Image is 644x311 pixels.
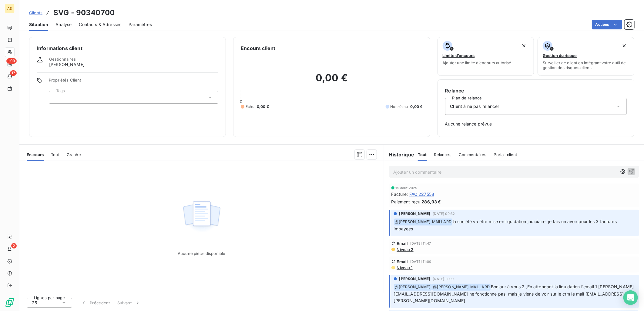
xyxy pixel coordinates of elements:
span: [PERSON_NAME] [399,276,431,282]
span: Commentaires [459,152,487,157]
span: Aucune pièce disponible [178,251,225,256]
span: Email [397,241,408,246]
span: Analyse [55,22,72,28]
span: FAC 227558 [409,191,434,197]
span: Surveiller ce client en intégrant votre outil de gestion des risques client. [543,60,629,70]
a: Clients [29,10,42,16]
span: [DATE] 11:47 [410,242,431,245]
a: 17 [5,72,14,81]
span: Paramètres [129,22,152,28]
span: 0,00 € [411,104,423,109]
span: Échu [246,104,254,109]
span: Portail client [494,152,517,157]
span: Email [397,259,408,264]
span: [DATE] 09:32 [433,212,455,216]
span: Ajouter une limite d’encours autorisé [443,60,512,65]
span: Tout [418,152,427,157]
div: Open Intercom Messenger [623,290,638,305]
img: Empty state [182,198,221,236]
button: Suivant [114,296,144,309]
h6: Relance [445,87,627,94]
span: la société va être mise en liquidation judiciaire. je fais un avoir pour les 3 factures impayees [394,219,618,231]
button: Gestion du risqueSurveiller ce client en intégrant votre outil de gestion des risques client. [538,37,634,76]
span: Relances [434,152,451,157]
span: Non-échu [391,104,408,109]
span: [DATE] 11:00 [410,260,431,263]
span: Niveau 2 [396,247,414,252]
button: Limite d’encoursAjouter une limite d’encours autorisé [438,37,534,76]
span: Tout [51,152,59,157]
h6: Informations client [37,45,218,52]
span: Client à ne pas relancer [450,103,499,109]
button: Précédent [77,296,114,309]
span: 2 [11,243,17,249]
span: [PERSON_NAME] [399,211,431,216]
span: 17 [10,70,17,76]
span: Graphe [67,152,81,157]
h3: SVG - 90340700 [53,7,115,18]
span: 0,00 € [257,104,269,109]
span: 15 août 2025 [396,186,418,190]
span: Propriétés Client [49,78,218,86]
span: Gestion du risque [543,53,577,58]
span: @ [PERSON_NAME] MAILLARD [394,219,452,226]
span: [DATE] 11:00 [433,277,454,281]
span: Bonjour à vous 2 ,En attendant la liquidation l'email 1 [PERSON_NAME][EMAIL_ADDRESS][DOMAIN_NAME]... [394,284,634,303]
span: Niveau 1 [396,265,413,270]
button: Actions [592,20,622,29]
span: @ [PERSON_NAME] [394,284,432,291]
a: +99 [5,59,14,69]
span: +99 [6,58,17,64]
span: Paiement reçu [391,199,421,205]
span: 286,93 € [422,199,441,205]
span: En cours [27,152,44,157]
span: 0 [240,99,242,104]
div: AE [5,4,15,13]
span: Facture : [391,191,408,197]
span: [PERSON_NAME] [49,62,85,68]
h6: Historique [384,151,414,158]
span: Aucune relance prévue [445,121,627,127]
input: Ajouter une valeur [54,95,59,100]
h6: Encours client [241,45,275,52]
img: Logo LeanPay [5,298,15,307]
span: Contacts & Adresses [79,22,121,28]
span: 25 [32,300,37,306]
h2: 0,00 € [241,72,422,90]
span: Gestionnaires [49,57,76,62]
span: @ [PERSON_NAME] MAILLARD [432,284,491,291]
span: Clients [29,10,42,15]
span: Limite d’encours [443,53,475,58]
span: Situation [29,22,48,28]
